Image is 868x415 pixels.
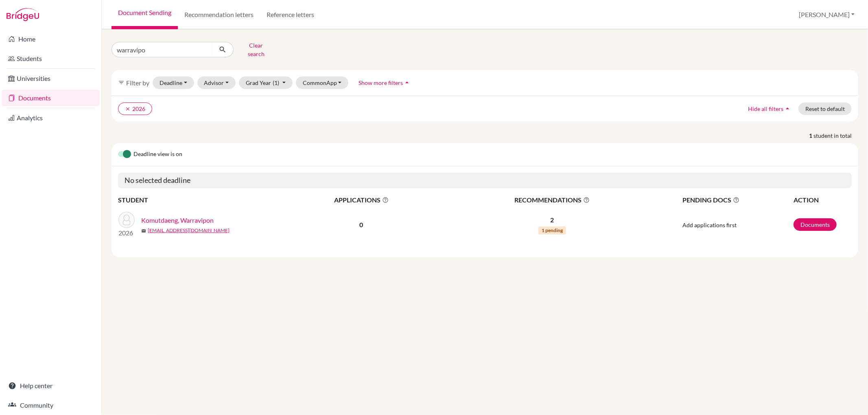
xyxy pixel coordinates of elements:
[2,31,100,47] a: Home
[133,150,182,159] span: Deadline view is on
[197,76,236,89] button: Advisor
[125,106,131,112] i: clear
[352,76,418,89] button: Show more filtersarrow_drop_up
[296,76,349,89] button: CommonApp
[7,8,39,21] img: Bridge-U
[795,7,858,22] button: [PERSON_NAME]
[798,102,852,115] button: Reset to default
[403,78,411,87] i: arrow_drop_up
[2,70,100,87] a: Universities
[682,195,793,205] span: PENDING DOCS
[2,110,100,126] a: Analytics
[2,378,100,394] a: Help center
[141,228,146,233] span: mail
[813,131,858,140] span: student in total
[793,195,852,205] th: ACTION
[141,215,214,225] a: Komutdaeng, Warravipon
[234,39,279,60] button: Clear search
[281,195,441,205] span: APPLICATIONS
[809,131,813,140] strong: 1
[118,79,125,86] i: filter_list
[148,227,230,234] a: [EMAIL_ADDRESS][DOMAIN_NAME]
[2,90,100,106] a: Documents
[273,79,279,86] span: (1)
[118,173,852,188] h5: No selected deadline
[359,79,403,86] span: Show more filters
[118,228,135,238] p: 2026
[2,397,100,413] a: Community
[741,102,798,115] button: Hide all filtersarrow_drop_up
[118,102,152,115] button: clear2026
[794,218,837,231] a: Documents
[359,221,363,228] b: 0
[118,195,281,205] th: STUDENT
[442,215,662,225] p: 2
[118,212,135,228] img: Komutdaeng, Warravipon
[682,222,737,228] span: Add applications first
[112,42,212,57] input: Find student by name...
[748,105,783,112] span: Hide all filters
[2,50,100,67] a: Students
[126,79,149,87] span: Filter by
[239,76,293,89] button: Grad Year(1)
[538,226,566,235] span: 1 pending
[442,195,662,205] span: RECOMMENDATIONS
[783,104,791,113] i: arrow_drop_up
[153,76,194,89] button: Deadline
